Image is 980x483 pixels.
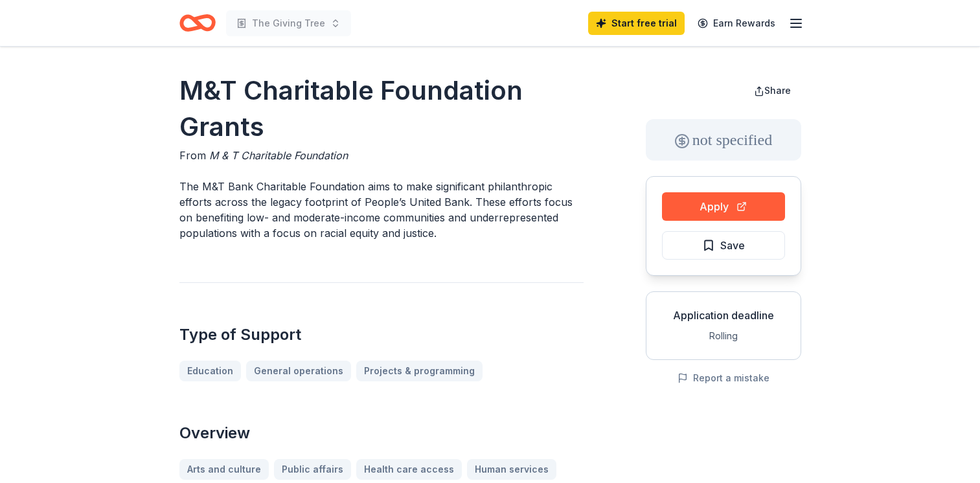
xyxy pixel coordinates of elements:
a: Projects & programming [356,361,483,381]
a: Earn Rewards [690,12,783,35]
span: The Giving Tree [252,16,325,31]
h2: Type of Support [179,324,584,345]
a: Start free trial [588,12,685,35]
span: Share [764,85,791,96]
a: General operations [246,361,351,381]
span: M & T Charitable Foundation [209,149,348,162]
a: Education [179,361,241,381]
h1: M&T Charitable Foundation Grants [179,73,584,145]
div: not specified [646,119,801,161]
a: Home [179,8,216,38]
button: The Giving Tree [226,10,351,36]
h2: Overview [179,423,584,444]
button: Apply [662,192,785,221]
button: Save [662,231,785,260]
button: Share [744,78,801,104]
div: Rolling [657,328,790,344]
p: The M&T Bank Charitable Foundation aims to make significant philanthropic efforts across the lega... [179,179,584,241]
div: Application deadline [657,308,790,323]
button: Report a mistake [678,370,769,386]
span: Save [720,237,745,254]
div: From [179,148,584,163]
